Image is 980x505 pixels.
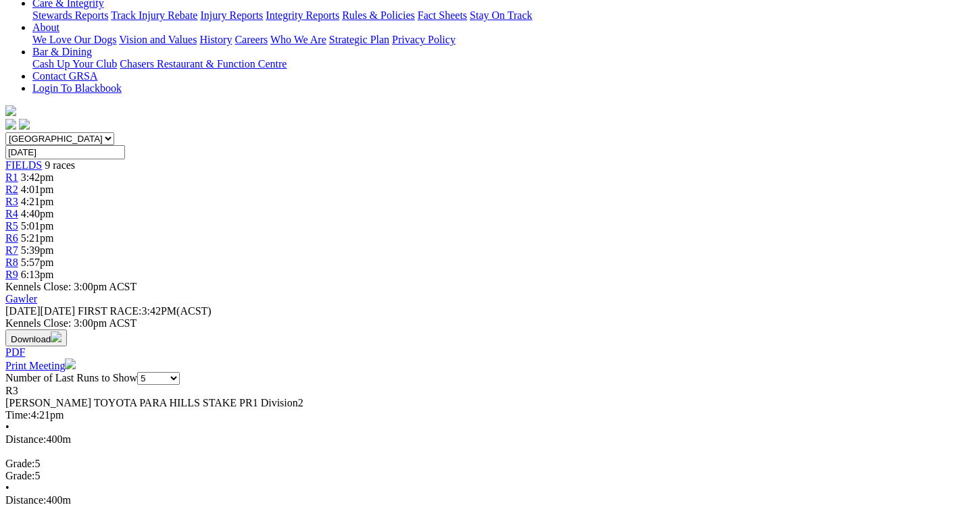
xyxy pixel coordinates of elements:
div: 5 [5,470,975,482]
span: 5:21pm [21,232,54,244]
a: Stewards Reports [32,9,108,21]
a: About [32,22,59,33]
img: twitter.svg [19,119,30,130]
a: R4 [5,208,18,219]
a: Gawler [5,293,37,304]
input: Select date [5,145,125,159]
span: 3:42pm [21,171,54,183]
a: FIELDS [5,159,42,171]
span: FIRST RACE: [78,305,141,317]
a: Contact GRSA [32,70,97,82]
span: • [5,421,9,433]
span: 5:01pm [21,220,54,232]
span: Grade: [5,470,35,481]
span: Grade: [5,458,35,469]
img: facebook.svg [5,119,16,130]
img: download.svg [51,331,62,342]
div: Care & Integrity [32,9,975,22]
a: R5 [5,220,18,232]
span: 4:21pm [21,196,54,207]
a: Rules & Policies [342,9,415,21]
a: Fact Sheets [418,9,467,21]
a: R3 [5,196,18,207]
span: 6:13pm [21,269,54,280]
a: R9 [5,269,18,280]
a: Privacy Policy [392,34,456,45]
a: Injury Reports [200,9,263,21]
a: R8 [5,257,18,268]
a: Vision and Values [119,34,197,45]
a: R7 [5,244,18,256]
span: Kennels Close: 3:00pm ACST [5,281,137,292]
div: Kennels Close: 3:00pm ACST [5,317,975,329]
div: [PERSON_NAME] TOYOTA PARA HILLS STAKE PR1 Division2 [5,397,975,409]
a: Login To Blackbook [32,82,122,94]
a: R6 [5,232,18,244]
span: 5:57pm [21,257,54,268]
span: Distance: [5,433,46,445]
a: Bar & Dining [32,46,92,57]
a: R1 [5,171,18,183]
span: 3:42PM(ACST) [78,305,212,317]
div: Number of Last Runs to Show [5,372,975,385]
a: Stay On Track [470,9,532,21]
span: [DATE] [5,305,75,317]
span: 4:40pm [21,208,54,219]
span: [DATE] [5,305,41,317]
a: Chasers Restaurant & Function Centre [120,58,287,70]
div: Download [5,346,975,358]
span: 9 races [45,159,75,171]
div: About [32,34,975,46]
div: 5 [5,458,975,470]
span: • [5,482,9,494]
img: printer.svg [65,358,76,369]
div: 4:21pm [5,409,975,421]
span: 4:01pm [21,184,54,195]
button: Download [5,329,67,346]
a: R2 [5,184,18,195]
div: Bar & Dining [32,58,975,70]
a: Who We Are [270,34,326,45]
div: 400m [5,433,975,446]
img: logo-grsa-white.png [5,105,16,116]
a: Careers [235,34,268,45]
span: R3 [5,385,18,396]
a: PDF [5,346,25,358]
a: Strategic Plan [329,34,389,45]
span: Time: [5,409,31,421]
a: We Love Our Dogs [32,34,116,45]
a: Cash Up Your Club [32,58,117,70]
a: Track Injury Rebate [111,9,197,21]
a: Integrity Reports [266,9,339,21]
a: History [199,34,232,45]
a: Print Meeting [5,360,76,371]
span: 5:39pm [21,244,54,256]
